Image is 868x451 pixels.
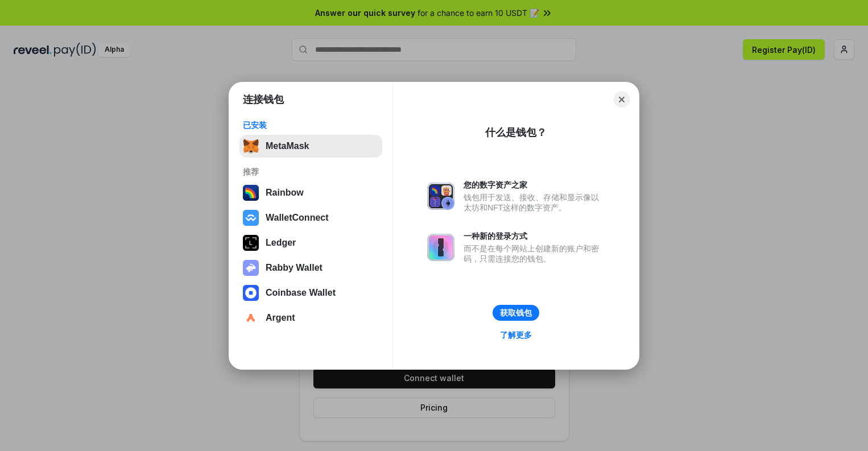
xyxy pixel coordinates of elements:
button: Close [614,92,630,107]
a: 了解更多 [493,328,539,342]
button: Rainbow [239,181,382,204]
img: svg+xml,%3Csvg%20xmlns%3D%22http%3A%2F%2Fwww.w3.org%2F2000%2Fsvg%22%20fill%3D%22none%22%20viewBox... [243,260,259,276]
h1: 连接钱包 [243,93,284,106]
div: MetaMask [266,141,309,151]
div: 已安装 [243,120,379,130]
div: 获取钱包 [500,308,532,318]
button: WalletConnect [239,206,382,229]
img: svg+xml,%3Csvg%20xmlns%3D%22http%3A%2F%2Fwww.w3.org%2F2000%2Fsvg%22%20width%3D%2228%22%20height%3... [243,235,259,251]
button: Ledger [239,231,382,254]
img: svg+xml,%3Csvg%20fill%3D%22none%22%20height%3D%2233%22%20viewBox%3D%220%200%2035%2033%22%20width%... [243,138,259,154]
div: WalletConnect [266,213,329,223]
img: svg+xml,%3Csvg%20width%3D%2228%22%20height%3D%2228%22%20viewBox%3D%220%200%2028%2028%22%20fill%3D... [243,210,259,226]
div: 您的数字资产之家 [464,180,605,190]
div: Coinbase Wallet [266,288,336,298]
button: MetaMask [239,135,382,158]
div: 钱包用于发送、接收、存储和显示像以太坊和NFT这样的数字资产。 [464,192,605,213]
img: svg+xml,%3Csvg%20width%3D%2228%22%20height%3D%2228%22%20viewBox%3D%220%200%2028%2028%22%20fill%3D... [243,310,259,326]
button: 获取钱包 [493,305,539,321]
div: Argent [266,313,295,323]
img: svg+xml,%3Csvg%20xmlns%3D%22http%3A%2F%2Fwww.w3.org%2F2000%2Fsvg%22%20fill%3D%22none%22%20viewBox... [427,234,454,261]
div: Rainbow [266,188,304,198]
div: 什么是钱包？ [485,126,547,139]
div: 推荐 [243,167,379,177]
div: Ledger [266,238,296,248]
div: 一种新的登录方式 [464,231,605,241]
div: 而不是在每个网站上创建新的账户和密码，只需连接您的钱包。 [464,243,605,264]
img: svg+xml,%3Csvg%20width%3D%22120%22%20height%3D%22120%22%20viewBox%3D%220%200%20120%20120%22%20fil... [243,185,259,201]
button: Argent [239,307,382,329]
button: Coinbase Wallet [239,282,382,304]
div: 了解更多 [500,330,532,340]
img: svg+xml,%3Csvg%20xmlns%3D%22http%3A%2F%2Fwww.w3.org%2F2000%2Fsvg%22%20fill%3D%22none%22%20viewBox... [427,183,454,210]
div: Rabby Wallet [266,263,323,273]
img: svg+xml,%3Csvg%20width%3D%2228%22%20height%3D%2228%22%20viewBox%3D%220%200%2028%2028%22%20fill%3D... [243,285,259,301]
button: Rabby Wallet [239,256,382,279]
